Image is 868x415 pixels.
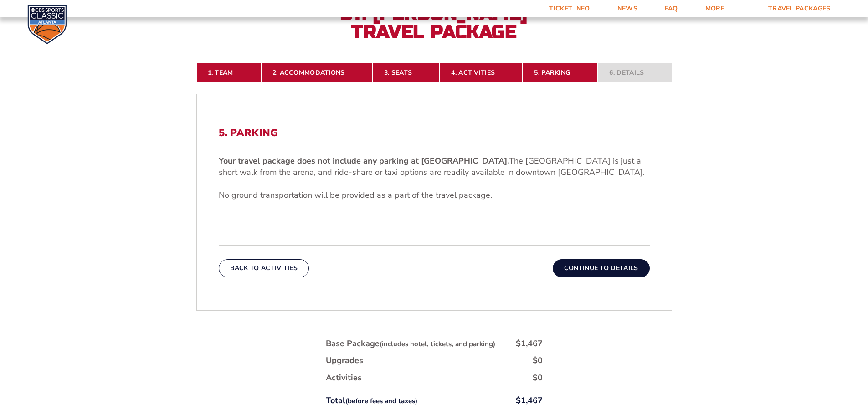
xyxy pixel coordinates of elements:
[380,339,495,348] small: (includes hotel, tickets, and parking)
[219,190,650,201] p: No ground transportation will be provided as a part of the travel package.
[219,127,650,139] h2: 5. Parking
[326,355,363,366] div: Upgrades
[261,63,373,83] a: 2. Accommodations
[326,372,362,384] div: Activities
[219,155,650,178] p: The [GEOGRAPHIC_DATA] is just a short walk from the arena, and ride-share or taxi options are rea...
[533,355,543,366] div: $0
[326,395,417,406] div: Total
[196,63,261,83] a: 1. Team
[553,259,650,277] button: Continue To Details
[516,395,543,406] div: $1,467
[326,338,495,349] div: Base Package
[373,63,440,83] a: 3. Seats
[27,5,67,44] img: CBS Sports Classic
[516,338,543,349] div: $1,467
[219,259,309,277] button: Back To Activities
[334,5,534,41] h2: St. [PERSON_NAME] Travel Package
[440,63,523,83] a: 4. Activities
[345,396,417,405] small: (before fees and taxes)
[219,155,509,166] b: Your travel package does not include any parking at [GEOGRAPHIC_DATA].
[533,372,543,384] div: $0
